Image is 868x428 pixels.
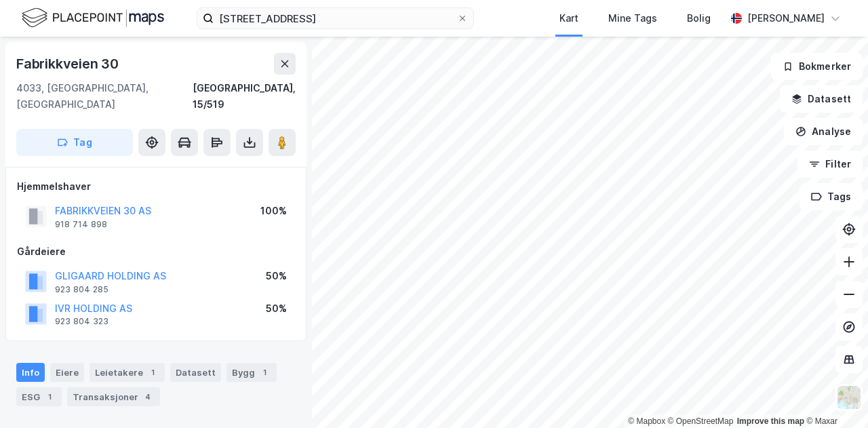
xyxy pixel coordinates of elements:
div: 50% [266,300,287,317]
div: 923 804 323 [55,316,108,327]
div: [GEOGRAPHIC_DATA], 15/519 [193,80,296,113]
button: Datasett [780,85,863,113]
div: Hjemmelshaver [17,178,295,195]
a: Mapbox [628,416,665,426]
button: Filter [797,151,863,178]
div: 1 [146,366,159,379]
div: 4 [141,390,155,404]
div: 918 714 898 [55,219,107,230]
div: Kart [559,10,578,26]
a: Improve this map [737,416,804,426]
div: Leietakere [90,363,165,382]
div: 923 804 285 [55,284,108,295]
div: Bygg [226,363,277,382]
button: Bokmerker [771,53,863,80]
div: Bolig [687,10,711,26]
div: 100% [260,203,287,219]
div: Eiere [50,363,84,382]
button: Tag [16,129,133,156]
div: [PERSON_NAME] [747,10,825,26]
div: Datasett [170,363,221,382]
div: 1 [258,366,271,379]
div: Fabrikkveien 30 [16,53,121,75]
input: Søk på adresse, matrikkel, gårdeiere, leietakere eller personer [214,8,457,28]
div: Mine Tags [608,10,657,26]
img: logo.f888ab2527a4732fd821a326f86c7f29.svg [22,6,164,30]
div: 4033, [GEOGRAPHIC_DATA], [GEOGRAPHIC_DATA] [16,80,193,113]
div: 50% [266,268,287,284]
div: ESG [16,387,62,406]
div: Gårdeiere [17,244,295,260]
iframe: Chat Widget [800,363,868,428]
a: OpenStreetMap [668,416,734,426]
button: Analyse [784,118,863,145]
div: Info [16,363,45,382]
div: Transaksjoner [67,387,160,406]
button: Tags [800,183,863,210]
div: 1 [43,390,56,404]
